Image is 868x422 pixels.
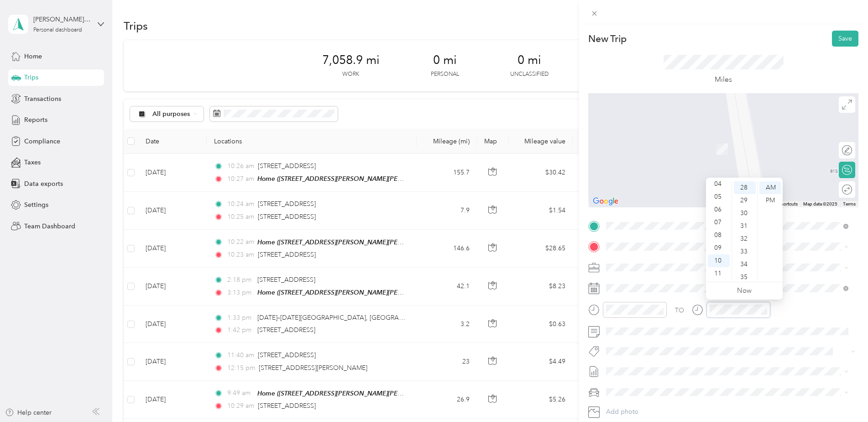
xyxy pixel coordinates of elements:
img: Google [591,195,621,207]
div: 28 [734,181,756,194]
div: 30 [734,207,756,220]
button: Save [832,31,858,47]
div: 10 [708,254,730,267]
div: 11 [708,267,730,280]
div: 04 [708,178,730,190]
div: 07 [708,216,730,229]
div: 33 [734,245,756,258]
div: AM [759,181,781,194]
p: New Trip [588,32,627,45]
p: Miles [715,74,732,85]
button: Add photo [603,406,858,418]
div: 05 [708,190,730,203]
div: 29 [734,194,756,207]
div: 34 [734,258,756,271]
span: Map data ©2025 [803,201,837,206]
a: Open this area in Google Maps (opens a new window) [591,195,621,207]
div: TO [675,306,684,315]
div: 08 [708,229,730,242]
a: Now [737,286,752,295]
div: 31 [734,220,756,232]
div: 09 [708,242,730,254]
div: PM [759,194,781,207]
div: 35 [734,271,756,284]
div: 32 [734,232,756,245]
iframe: Everlance-gr Chat Button Frame [817,371,868,422]
div: 06 [708,203,730,216]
